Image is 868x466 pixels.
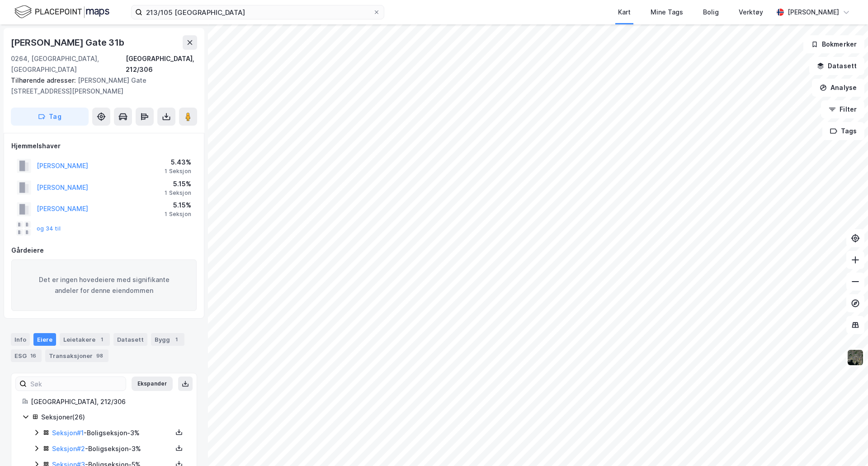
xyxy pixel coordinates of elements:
[11,53,126,75] div: 0264, [GEOGRAPHIC_DATA], [GEOGRAPHIC_DATA]
[821,100,864,118] button: Filter
[14,4,109,20] img: logo.f888ab2527a4732fd821a326f86c7f29.svg
[823,423,868,466] iframe: Chat Widget
[172,335,181,344] div: 1
[126,53,197,75] div: [GEOGRAPHIC_DATA], 212/306
[31,396,186,407] div: [GEOGRAPHIC_DATA], 212/306
[165,189,191,197] div: 1 Seksjon
[28,351,38,360] div: 16
[52,445,85,452] a: Seksjon#2
[822,122,864,140] button: Tags
[33,333,56,346] div: Eiere
[165,211,191,218] div: 1 Seksjon
[809,57,864,75] button: Datasett
[52,428,172,438] div: - Boligseksjon - 3%
[788,7,839,18] div: [PERSON_NAME]
[618,7,631,18] div: Kart
[165,157,191,168] div: 5.43%
[11,245,197,256] div: Gårdeiere
[651,7,683,18] div: Mine Tags
[847,349,864,366] img: 9k=
[45,349,108,362] div: Transaksjoner
[165,200,191,211] div: 5.15%
[11,259,197,311] div: Det er ingen hovedeiere med signifikante andeler for denne eiendommen
[11,76,78,84] span: Tilhørende adresser:
[97,335,106,344] div: 1
[165,179,191,189] div: 5.15%
[812,79,864,97] button: Analyse
[60,333,110,346] div: Leietakere
[113,333,147,346] div: Datasett
[11,75,190,97] div: [PERSON_NAME] Gate [STREET_ADDRESS][PERSON_NAME]
[11,349,42,362] div: ESG
[27,377,126,391] input: Søk
[94,351,105,360] div: 98
[41,412,186,423] div: Seksjoner ( 26 )
[165,168,191,175] div: 1 Seksjon
[11,35,126,50] div: [PERSON_NAME] Gate 31b
[11,141,197,151] div: Hjemmelshaver
[52,443,172,454] div: - Boligseksjon - 3%
[11,108,89,126] button: Tag
[823,423,868,466] div: Kontrollprogram for chat
[142,5,373,19] input: Søk på adresse, matrikkel, gårdeiere, leietakere eller personer
[803,35,864,53] button: Bokmerker
[132,377,173,391] button: Ekspander
[11,333,30,346] div: Info
[703,7,719,18] div: Bolig
[739,7,763,18] div: Verktøy
[52,429,84,437] a: Seksjon#1
[151,333,184,346] div: Bygg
